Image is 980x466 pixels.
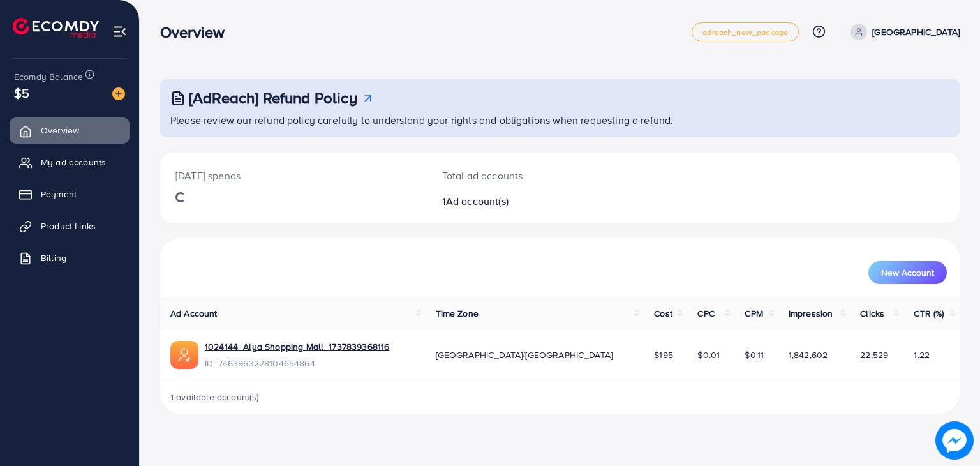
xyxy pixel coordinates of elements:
[860,349,888,361] span: 22,529
[872,24,960,40] p: [GEOGRAPHIC_DATA]
[935,421,974,460] img: image
[868,261,947,284] button: New Account
[436,307,479,320] span: Time Zone
[745,349,764,361] span: $0.11
[446,194,509,208] span: Ad account(s)
[692,22,799,41] a: adreach_new_package
[845,24,960,40] a: [GEOGRAPHIC_DATA]
[189,89,357,107] h3: [AdReach] Refund Policy
[10,117,130,143] a: Overview
[112,87,125,100] img: image
[914,349,930,361] span: 1.22
[175,168,412,183] p: [DATE] spends
[41,252,66,264] span: Billing
[697,307,714,320] span: CPC
[442,195,611,207] h2: 1
[789,349,828,361] span: 1,842,602
[170,112,952,128] p: Please review our refund policy carefully to understand your rights and obligations when requesti...
[170,341,198,369] img: ic-ads-acc.e4c84228.svg
[14,70,83,83] span: Ecomdy Balance
[41,220,96,232] span: Product Links
[41,124,79,137] span: Overview
[860,307,884,320] span: Clicks
[14,84,29,102] span: $5
[654,349,673,361] span: $195
[205,340,389,353] a: 1024144_Alya Shopping Mall_1737839368116
[10,245,130,271] a: Billing
[205,357,389,370] span: ID: 7463963228104654864
[745,307,762,320] span: CPM
[789,307,833,320] span: Impression
[13,18,99,38] img: logo
[41,188,77,200] span: Payment
[10,213,130,239] a: Product Links
[442,168,611,183] p: Total ad accounts
[697,349,720,361] span: $0.01
[170,391,260,403] span: 1 available account(s)
[112,24,127,39] img: menu
[41,156,106,169] span: My ad accounts
[160,23,235,41] h3: Overview
[10,149,130,175] a: My ad accounts
[170,307,218,320] span: Ad Account
[436,349,613,361] span: [GEOGRAPHIC_DATA]/[GEOGRAPHIC_DATA]
[702,28,788,36] span: adreach_new_package
[654,307,672,320] span: Cost
[914,307,944,320] span: CTR (%)
[881,268,934,277] span: New Account
[10,181,130,207] a: Payment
